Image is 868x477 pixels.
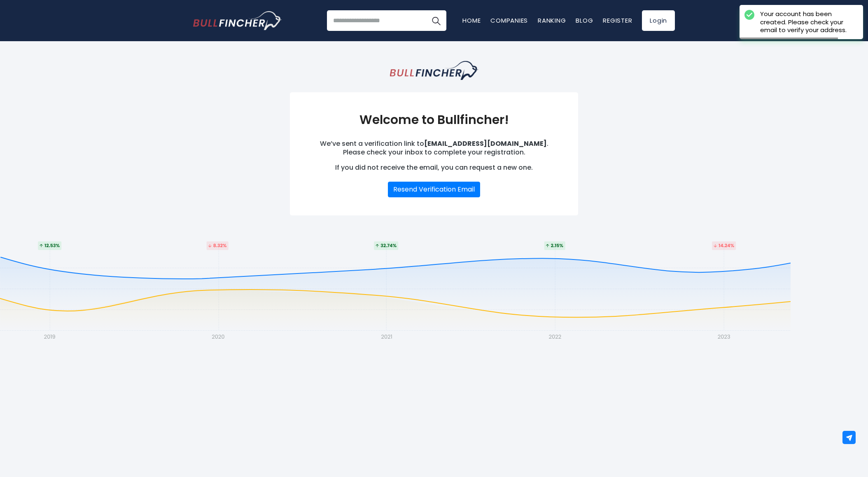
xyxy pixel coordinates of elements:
div: Your account has been created. Please check your email to verify your address. [760,10,858,34]
p: If you did not receive the email, you can request a new one. [308,164,560,172]
button: Search [426,10,446,31]
a: Ranking [538,16,566,25]
p: We’ve sent a verification link to . Please check your inbox to complete your registration. [308,140,560,157]
a: Companies [490,16,528,25]
img: Bullfincher logo [193,11,282,30]
a: Login [642,10,675,31]
h3: Welcome to Bullfincher! [308,110,560,129]
button: Resend Verification Email [388,182,480,197]
a: Register [603,16,632,25]
a: Home [462,16,481,25]
a: Blog [576,16,593,25]
strong: [EMAIL_ADDRESS][DOMAIN_NAME] [424,139,547,148]
a: Go to homepage [193,11,282,30]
